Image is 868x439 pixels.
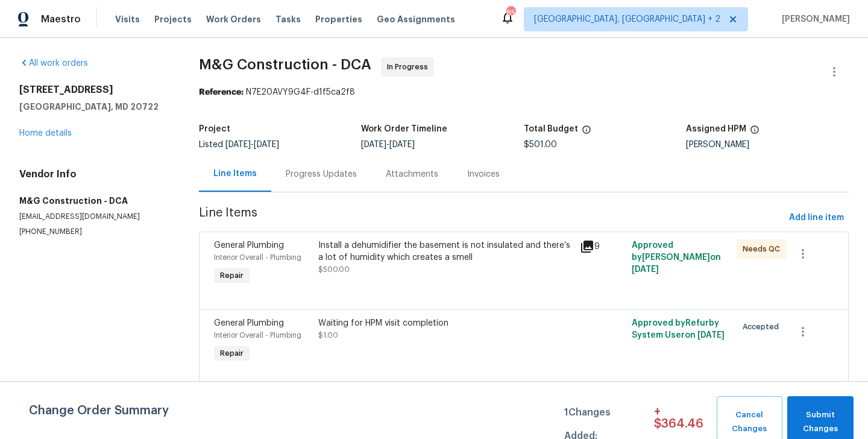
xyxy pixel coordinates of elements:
span: In Progress [387,61,433,73]
div: Progress Updates [286,168,357,180]
div: Waiting for HPM visit completion [318,317,572,329]
a: All work orders [19,59,88,68]
span: Properties [315,13,362,25]
p: [EMAIL_ADDRESS][DOMAIN_NAME] [19,212,170,222]
h5: M&G Construction - DCA [19,195,170,207]
span: Repair [215,347,248,359]
span: $1.00 [318,332,338,339]
a: Home details [19,129,72,137]
span: - [225,141,279,149]
div: [PERSON_NAME] [686,141,849,149]
span: [DATE] [361,141,386,149]
h5: Work Order Timeline [361,125,447,133]
p: [PHONE_NUMBER] [19,227,170,237]
span: [DATE] [632,265,659,274]
span: M&G Construction - DCA [199,57,371,72]
span: Needs QC [743,243,785,255]
span: [DATE] [697,331,725,340]
span: Line Items [199,207,784,229]
span: General Plumbing [214,319,284,327]
span: General Plumbing [214,241,284,250]
div: 9 [580,239,625,254]
h4: Vendor Info [19,168,170,180]
span: Add line item [789,210,844,226]
h5: Project [199,125,230,133]
span: Tasks [275,15,301,24]
span: The total cost of line items that have been proposed by Opendoor. This sum includes line items th... [582,125,591,141]
span: $500.00 [318,266,350,273]
div: Line Items [213,168,257,180]
span: Visits [115,13,140,25]
h2: [STREET_ADDRESS] [19,84,170,96]
span: Work Orders [206,13,261,25]
span: Approved by Refurby System User on [632,319,725,340]
span: Repair [215,270,248,282]
h5: [GEOGRAPHIC_DATA], MD 20722 [19,101,170,113]
span: [PERSON_NAME] [777,13,850,25]
span: [DATE] [389,141,415,149]
span: Listed [199,141,279,149]
div: Invoices [467,168,500,180]
span: [DATE] [254,141,279,149]
span: Interior Overall - Plumbing [214,254,301,261]
div: N7E20AVY9G4F-d1f5ca2f8 [199,86,849,98]
b: Reference: [199,88,244,96]
h5: Assigned HPM [686,125,746,133]
button: Add line item [784,207,849,229]
span: - [361,141,415,149]
span: Accepted [743,321,784,333]
span: Submit Changes [793,408,848,436]
span: Maestro [41,13,81,25]
span: Approved by [PERSON_NAME] on [632,241,721,274]
span: [DATE] [225,141,251,149]
span: Cancel Changes [723,408,776,436]
div: 85 [506,7,515,19]
span: $501.00 [524,141,557,149]
span: Projects [154,13,192,25]
div: Install a dehumidifier the basement is not insulated and there’s a lot of humidity which creates ... [318,239,572,264]
span: Geo Assignments [377,13,455,25]
span: [GEOGRAPHIC_DATA], [GEOGRAPHIC_DATA] + 2 [534,13,720,25]
h5: Total Budget [524,125,578,133]
div: Attachments [386,168,438,180]
span: Interior Overall - Plumbing [214,332,301,339]
span: The hpm assigned to this work order. [750,125,759,141]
